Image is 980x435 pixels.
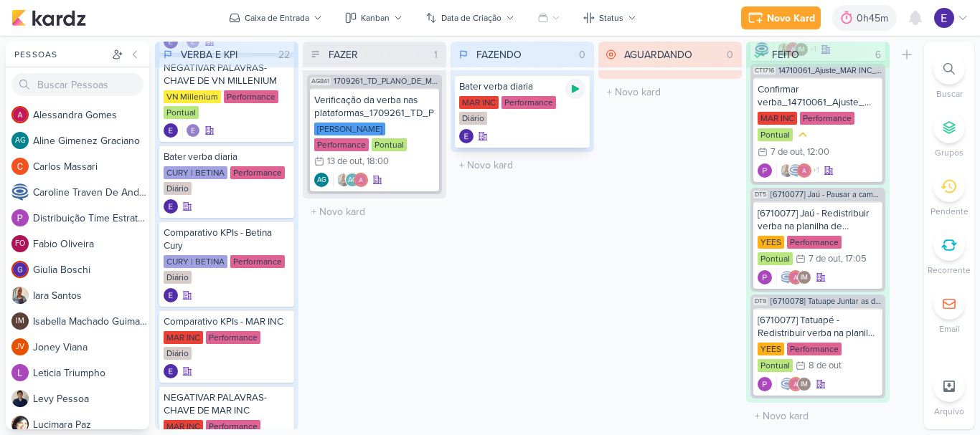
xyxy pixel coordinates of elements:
img: Eduardo Quaresma [164,288,178,302]
button: Novo Kard [741,6,821,29]
div: Comparativo KPIs - Betina Cury [164,226,290,252]
div: , 17:05 [841,254,867,264]
div: Performance [787,236,842,249]
img: Iara Santos [11,287,29,304]
span: DT5 [753,191,768,199]
p: FO [15,240,25,248]
img: Alessandra Gomes [788,377,803,391]
div: Colaboradores: Caroline Traven De Andrade, Alessandra Gomes, Isabella Machado Guimarães [776,270,811,285]
div: C a r l o s M a s s a r i [33,159,149,174]
img: Lucimara Paz [11,416,29,433]
div: Colaboradores: Iara Santos, Caroline Traven De Andrade, Alessandra Gomes, Isabella Machado Guimarães [776,163,819,178]
div: 6 [870,47,887,62]
div: YEES [758,343,784,355]
img: Caroline Traven De Andrade [780,270,794,285]
div: 1 [428,47,443,62]
div: 22 [273,47,296,62]
div: 0 [573,47,591,62]
span: AG841 [310,77,331,85]
div: 0h45m [857,11,892,26]
img: Eduardo Quaresma [164,364,178,378]
div: Criador(a): Eduardo Quaresma [164,364,178,378]
div: Bater verba diaria [164,150,290,163]
p: AG [348,177,357,184]
div: Diário [164,271,192,284]
div: Performance [230,166,285,179]
input: Buscar Pessoas [11,73,143,96]
span: 14710061_Ajuste_MAR INC_SUBLIME_JARDINS_PDM_OUTUBRO [778,67,882,75]
div: Criador(a): Aline Gimenez Graciano [314,173,329,187]
div: Colaboradores: Eduardo Quaresma [182,123,200,138]
span: +1 [811,165,819,176]
div: NEGATIVAR PALAVRAS-CHAVE DE VN MILLENIUM [164,62,290,87]
div: D i s t r i b u i ç ã o T i m e E s t r a t é g i c o [33,211,149,226]
div: Comparativo KPIs - MAR INC [164,315,290,328]
p: Pendente [930,205,969,218]
p: Buscar [936,87,963,100]
div: Performance [800,112,854,125]
img: Caroline Traven De Andrade [11,183,29,201]
div: Criador(a): Eduardo Quaresma [164,123,178,138]
div: 0 [721,47,739,62]
div: Verificação da verba nas plataformas_1709261_TD_PLANO_DE_MIDIA_NOVEMBRO+DEZEMBRO [314,94,435,120]
div: Colaboradores: Caroline Traven De Andrade, Alessandra Gomes, Isabella Machado Guimarães [776,377,811,391]
div: [PERSON_NAME] [314,123,385,135]
div: L u c i m a r a P a z [33,417,149,432]
img: Iara Santos [780,163,794,178]
div: MAR INC [164,331,203,344]
p: IM [801,381,808,388]
div: Aline Gimenez Graciano [345,173,359,187]
div: L e t i c i a T r i u m p h o [33,365,149,381]
img: Distribuição Time Estratégico [11,209,29,226]
div: , 12:00 [803,148,829,157]
div: Pontual [758,128,793,141]
div: 7 de out [771,148,803,157]
div: VN Millenium [164,90,221,103]
div: Pontual [758,252,793,265]
div: MAR INC [459,96,499,109]
div: 7 de out [809,254,841,264]
div: Criador(a): Eduardo Quaresma [164,288,178,302]
div: [6710077] Jaú - Redistribuir verba na planilha de acompanhamento [758,207,878,233]
div: Criador(a): Distribuição Time Estratégico [758,163,772,178]
div: Performance [314,138,369,151]
div: Performance [787,343,842,355]
img: Leticia Triumpho [11,364,29,381]
input: + Novo kard [306,201,443,222]
p: AG [317,177,326,184]
div: A l e s s a n d r a G o m e s [33,107,149,123]
div: Diário [164,347,192,360]
div: Fabio Oliveira [11,235,29,252]
img: Caroline Traven De Andrade [788,163,803,178]
img: Iara Santos [336,173,351,187]
img: Caroline Traven De Andrade [780,377,794,391]
div: CURY | BETINA [164,166,227,179]
img: Alessandra Gomes [354,173,368,187]
img: Giulia Boschi [11,261,29,278]
div: A l i n e G i m e n e z G r a c i a n o [33,133,149,148]
p: Arquivo [934,405,964,418]
div: Performance [501,96,556,109]
div: MAR INC [164,420,203,433]
input: + Novo kard [749,406,887,426]
div: NEGATIVAR PALAVRAS-CHAVE DE MAR INC [164,391,290,417]
div: Pontual [372,138,407,151]
div: 13 de out [327,157,362,166]
div: CURY | BETINA [164,255,227,268]
div: Prioridade Média [796,128,810,142]
img: Eduardo Quaresma [186,123,200,138]
img: Alessandra Gomes [11,106,29,123]
div: YEES [758,236,784,249]
div: Isabella Machado Guimarães [797,270,811,285]
img: Distribuição Time Estratégico [758,163,772,178]
p: IM [16,317,24,325]
p: Grupos [935,146,963,159]
img: Eduardo Quaresma [164,199,178,214]
div: Performance [206,331,260,344]
div: Criador(a): Distribuição Time Estratégico [758,270,772,285]
div: Colaboradores: Iara Santos, Aline Gimenez Graciano, Alessandra Gomes [333,173,368,187]
div: Pontual [758,359,793,372]
div: Confirmar verba_14710061_Ajuste_MAR INC_SUBLIME_JARDINS_PDM_OUTUBRO [758,83,878,109]
div: Diário [164,182,192,195]
div: , 18:00 [362,157,389,166]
